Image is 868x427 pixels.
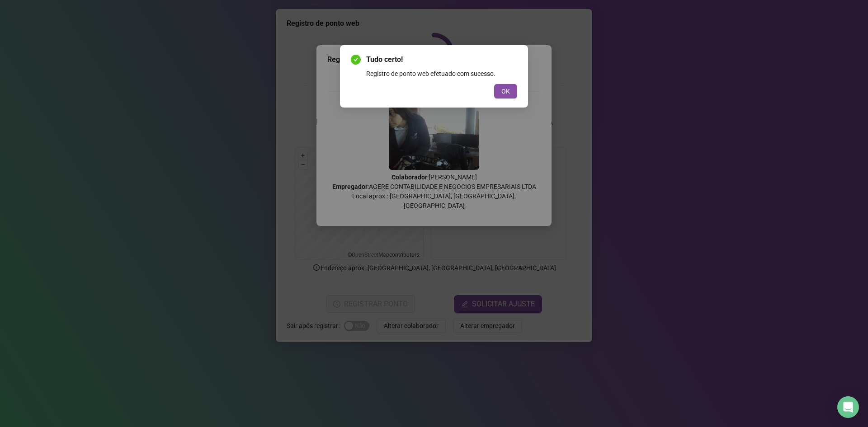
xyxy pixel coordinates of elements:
span: OK [501,86,510,96]
div: Open Intercom Messenger [837,396,859,418]
button: OK [494,84,517,99]
span: Tudo certo! [366,54,517,65]
span: check-circle [351,55,361,65]
div: Registro de ponto web efetuado com sucesso. [366,69,517,79]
